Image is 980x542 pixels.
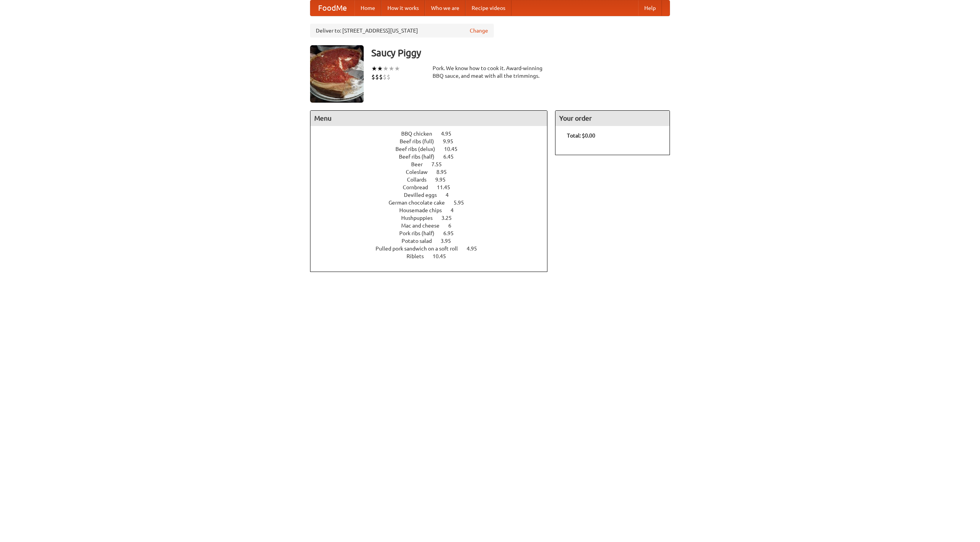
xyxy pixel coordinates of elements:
span: 4 [451,207,461,213]
a: Recipe videos [465,0,511,16]
span: 4 [446,192,456,198]
div: Pork. We know how to cook it. Award-winning BBQ sauce, and meat with all the trimmings. [433,64,547,80]
span: Hushpuppies [401,215,440,221]
span: Mac and cheese [401,223,447,229]
span: 8.95 [436,169,454,175]
h4: Your order [555,111,670,126]
a: German chocolate cake 5.95 [389,200,478,206]
span: BBQ chicken [401,131,440,137]
li: $ [375,73,379,81]
li: ★ [383,64,389,73]
a: Pork ribs (half) 6.95 [399,230,468,236]
span: 4.95 [441,131,459,137]
a: BBQ chicken 4.95 [401,131,465,137]
li: ★ [394,64,400,73]
span: German chocolate cake [389,200,452,206]
b: Total: $0.00 [567,133,595,139]
li: ★ [389,64,394,73]
a: Potato salad 3.95 [402,238,465,244]
a: Coleslaw 8.95 [406,169,461,175]
span: Beef ribs (delux) [395,146,443,152]
span: 3.25 [441,215,459,221]
h3: Saucy Piggy [371,45,670,61]
a: Beef ribs (full) 9.95 [400,138,467,144]
a: Help [638,0,662,16]
li: ★ [371,64,377,73]
a: How it works [381,0,425,16]
a: Pulled pork sandwich on a soft roll 4.95 [376,246,491,252]
span: Riblets [407,253,431,259]
span: Beer [411,161,430,167]
a: Beef ribs (delux) 10.45 [395,146,472,152]
span: Pork ribs (half) [399,230,442,236]
a: Riblets 10.45 [407,253,460,259]
span: 9.95 [443,138,461,144]
a: Beef ribs (half) 6.45 [399,154,468,160]
span: 6.45 [443,154,461,160]
h4: Menu [310,111,547,126]
a: FoodMe [310,0,354,16]
a: Collards 9.95 [407,177,460,183]
div: Deliver to: [STREET_ADDRESS][US_STATE] [310,24,494,38]
span: Potato salad [402,238,439,244]
span: 10.45 [433,253,454,259]
span: Beef ribs (full) [400,138,442,144]
a: Mac and cheese 6 [401,223,465,229]
a: Who we are [425,0,465,16]
a: Cornbread 11.45 [403,184,464,190]
span: Devilled eggs [404,192,444,198]
a: Devilled eggs 4 [404,192,463,198]
span: 7.55 [431,161,449,167]
span: 5.95 [454,200,472,206]
span: 6.95 [443,230,461,236]
span: 3.95 [441,238,459,244]
span: 6 [448,223,459,229]
span: Pulled pork sandwich on a soft roll [376,246,465,252]
span: 9.95 [435,177,453,183]
span: 10.45 [444,146,465,152]
li: ★ [377,64,383,73]
span: Collards [407,177,434,183]
li: $ [379,73,383,81]
li: $ [383,73,387,81]
a: Home [354,0,381,16]
li: $ [371,73,375,81]
span: Cornbread [403,184,436,190]
a: Hushpuppies 3.25 [401,215,466,221]
a: Housemade chips 4 [399,207,468,213]
img: angular.jpg [310,45,364,103]
span: Beef ribs (half) [399,154,442,160]
a: Change [470,27,488,34]
span: 11.45 [437,184,458,190]
span: Housemade chips [399,207,449,213]
a: Beer 7.55 [411,161,456,167]
span: Coleslaw [406,169,435,175]
li: $ [387,73,390,81]
span: 4.95 [467,246,485,252]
